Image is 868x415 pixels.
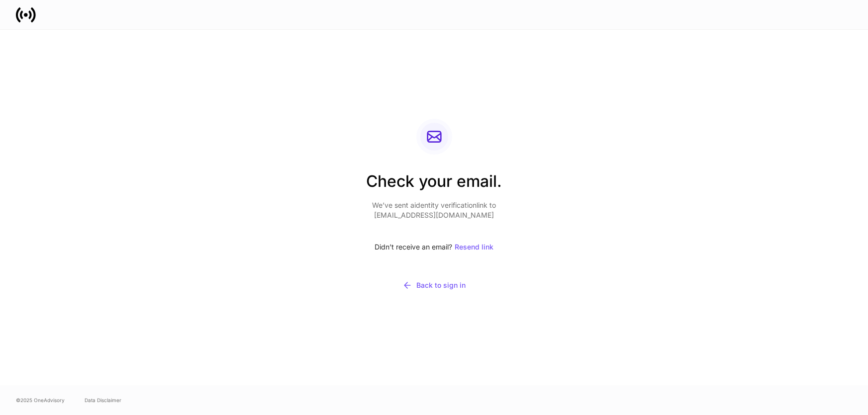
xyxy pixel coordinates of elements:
[455,244,493,250] div: Resend link
[366,170,502,200] h2: Check your email.
[16,396,65,404] span: © 2025 OneAdvisory
[366,274,502,297] button: Back to sign in
[454,236,494,258] button: Resend link
[402,280,466,290] div: Back to sign in
[366,200,502,220] p: We’ve sent a identity verification link to [EMAIL_ADDRESS][DOMAIN_NAME]
[366,236,502,258] div: Didn’t receive an email?
[85,396,121,404] a: Data Disclaimer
